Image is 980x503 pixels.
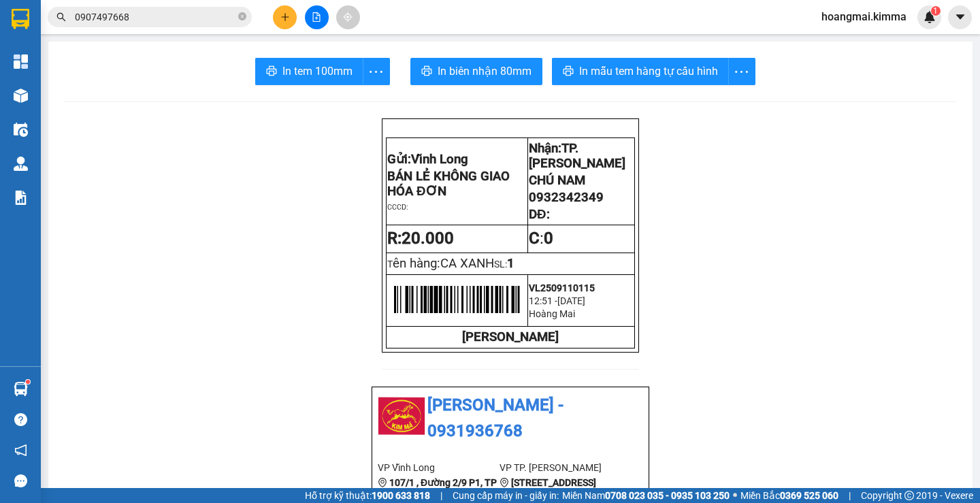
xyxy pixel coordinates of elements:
span: close-circle [238,12,246,20]
strong: 0708 023 035 - 0935 103 250 [605,490,730,501]
button: printerIn tem 100mm [255,58,363,85]
span: SL: [494,259,507,270]
span: In tem 100mm [282,63,353,80]
b: 107/1 , Đường 2/9 P1, TP Vĩnh Long [378,477,497,503]
span: Nhận: [529,141,625,171]
span: printer [266,65,277,78]
sup: 1 [26,380,30,384]
img: warehouse-icon [14,88,28,103]
span: 1 [507,256,514,271]
span: TP. [PERSON_NAME] [529,141,625,171]
strong: R: [387,229,454,248]
span: caret-down [954,11,966,23]
li: VP Vĩnh Long [378,460,500,475]
strong: 0369 525 060 [780,490,838,501]
span: | [440,488,442,503]
span: 1 [933,6,938,16]
img: warehouse-icon [14,382,28,396]
span: aim [343,12,353,22]
sup: 1 [931,6,941,16]
span: ên hàng: [393,256,494,271]
li: VP TP. [PERSON_NAME] [500,460,621,475]
button: printerIn mẫu tem hàng tự cấu hình [552,58,729,85]
span: copyright [904,491,914,500]
img: dashboard-icon [14,54,28,69]
span: 12:51 - [529,295,557,306]
img: warehouse-icon [14,157,28,171]
button: printerIn biên nhận 80mm [410,58,542,85]
span: Miền Bắc [740,488,838,503]
b: [STREET_ADDRESS][PERSON_NAME] [500,477,596,503]
span: 0 [544,229,553,248]
strong: 1900 633 818 [372,490,430,501]
button: more [728,58,755,85]
span: search [56,12,66,22]
img: solution-icon [14,191,28,205]
span: 20.000 [402,229,454,248]
span: printer [563,65,574,78]
span: message [14,474,27,487]
span: | [849,488,851,503]
span: BÁN LẺ KHÔNG GIAO HÓA ĐƠN [387,169,510,199]
span: plus [280,12,290,22]
span: notification [14,444,27,457]
strong: [PERSON_NAME] [462,329,559,344]
span: more [729,63,755,80]
input: Tìm tên, số ĐT hoặc mã đơn [75,10,235,25]
span: more [363,63,389,80]
span: Miền Nam [562,488,730,503]
span: close-circle [238,11,246,24]
span: question-circle [14,413,27,426]
span: CCCD: [387,203,408,212]
img: warehouse-icon [14,123,28,137]
span: Vĩnh Long [411,152,468,167]
button: caret-down [948,5,972,29]
span: Cung cấp máy in - giấy in: [453,488,559,503]
span: DĐ: [529,207,549,222]
span: file-add [312,12,321,22]
button: more [363,58,390,85]
span: In mẫu tem hàng tự cấu hình [579,63,718,80]
span: environment [378,478,387,487]
span: 0932342349 [529,190,604,205]
strong: C [529,229,540,248]
span: : [529,229,553,248]
span: In biên nhận 80mm [438,63,532,80]
span: ⚪️ [733,493,737,498]
span: CHÚ NAM [529,173,585,188]
button: file-add [305,5,329,29]
span: CA XANH [440,256,494,271]
li: [PERSON_NAME] - 0931936768 [378,393,643,444]
button: aim [336,5,360,29]
span: printer [421,65,432,78]
img: logo-vxr [12,9,29,29]
span: hoangmai.kimma [811,8,917,25]
img: icon-new-feature [924,11,936,23]
span: T [387,259,494,270]
button: plus [273,5,297,29]
img: logo.jpg [378,393,425,440]
span: Gửi: [387,152,468,167]
span: [DATE] [557,295,585,306]
span: environment [500,478,509,487]
span: Hoàng Mai [529,308,575,319]
span: Hỗ trợ kỹ thuật: [305,488,430,503]
span: VL2509110115 [529,282,595,293]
